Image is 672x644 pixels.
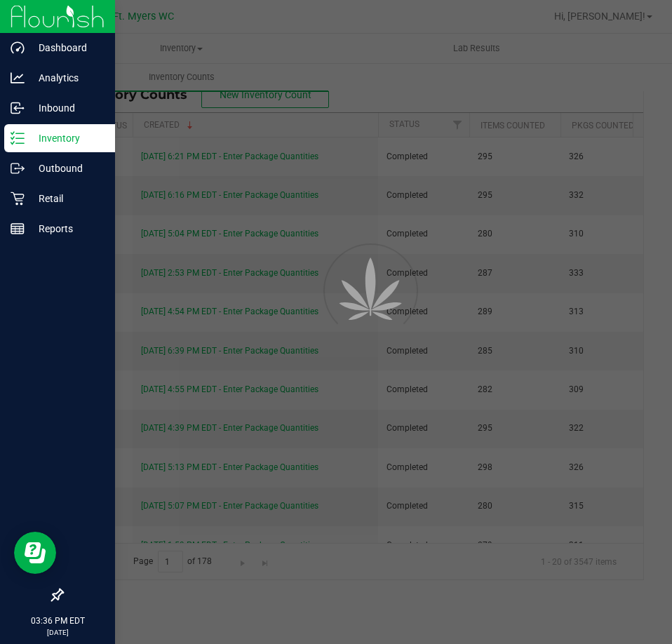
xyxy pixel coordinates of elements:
inline-svg: Reports [11,222,25,236]
inline-svg: Inbound [11,101,25,115]
p: Retail [25,190,109,207]
inline-svg: Retail [11,192,25,206]
p: Inventory [25,130,109,147]
p: Analytics [25,69,109,86]
inline-svg: Inventory [11,131,25,145]
inline-svg: Analytics [11,71,25,85]
p: Inbound [25,100,109,116]
inline-svg: Dashboard [11,41,25,55]
p: 03:36 PM EDT [6,615,109,627]
inline-svg: Outbound [11,161,25,175]
p: Outbound [25,160,109,177]
iframe: Resource center [14,532,56,574]
p: Reports [25,220,109,237]
p: Dashboard [25,39,109,56]
p: [DATE] [6,627,109,638]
